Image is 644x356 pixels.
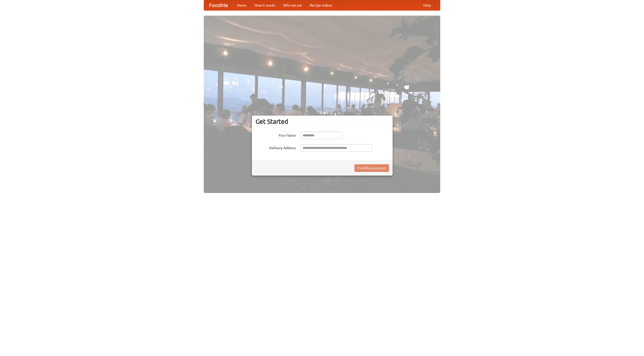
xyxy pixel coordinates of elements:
a: Recipe videos [306,0,336,10]
h3: Get Started [256,118,389,125]
a: Help [419,0,435,10]
button: Find Restaurants! [354,164,389,172]
label: Your Name [256,132,296,138]
label: Delivery Address [256,144,296,150]
a: Who we are [279,0,306,10]
a: Home [233,0,251,10]
a: How it works [251,0,279,10]
a: FoodMe [204,0,233,10]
